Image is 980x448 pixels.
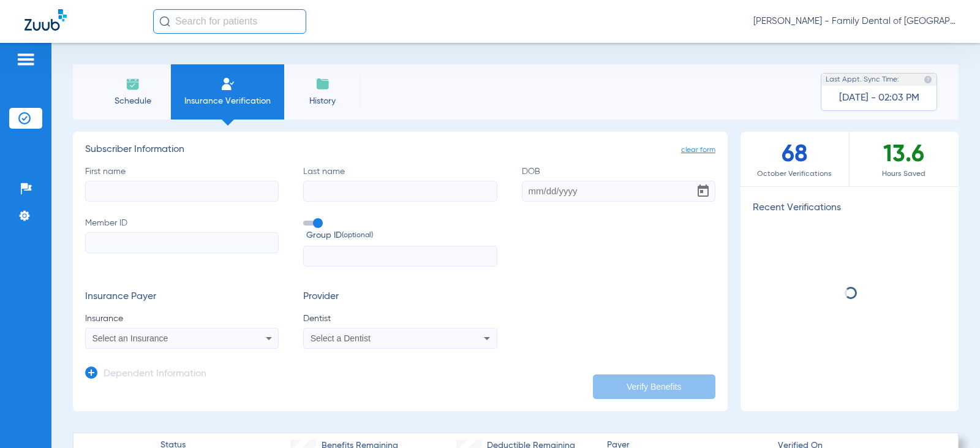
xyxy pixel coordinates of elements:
input: Last name [303,181,497,202]
img: Schedule [126,77,140,91]
span: [DATE] - 02:03 PM [839,92,919,104]
label: Last name [303,165,497,202]
span: Schedule [104,95,162,107]
h3: Insurance Payer [85,291,279,303]
input: Member ID [85,232,279,253]
span: Last Appt. Sync Time: [826,74,899,86]
span: Insurance [85,313,279,325]
span: clear form [681,144,715,156]
span: Dentist [303,313,497,325]
span: [PERSON_NAME] - Family Dental of [GEOGRAPHIC_DATA] [753,15,956,28]
input: First name [85,181,279,202]
h3: Recent Verifications [741,202,959,215]
span: Hours Saved [850,168,959,180]
input: Search for patients [153,9,306,34]
label: First name [85,165,279,202]
span: October Verifications [741,168,849,180]
img: History [315,77,330,91]
span: Insurance Verification [180,95,275,107]
h3: Provider [303,291,497,303]
img: Search Icon [159,16,170,27]
div: 13.6 [850,132,959,186]
button: Open calendar [691,179,715,203]
label: DOB [522,165,715,202]
span: Select an Insurance [92,333,168,343]
h3: Subscriber Information [85,144,715,156]
span: History [293,95,352,107]
h3: Dependent Information [104,368,206,381]
button: Verify Benefits [593,374,715,399]
span: Select a Dentist [311,333,371,343]
small: (optional) [342,229,373,242]
input: DOBOpen calendar [522,181,715,202]
img: Zuub Logo [24,9,67,31]
div: 68 [741,132,850,186]
span: Group ID [306,229,497,242]
img: last sync help info [924,75,932,84]
label: Member ID [85,217,279,267]
img: Manual Insurance Verification [221,77,235,91]
img: hamburger-icon [16,52,36,67]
